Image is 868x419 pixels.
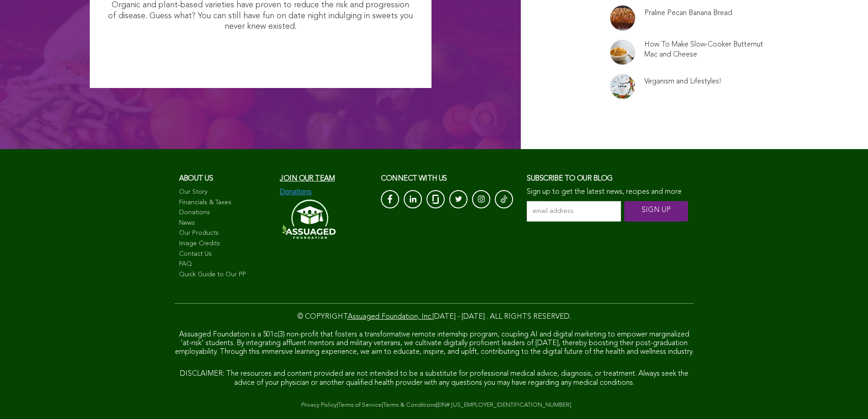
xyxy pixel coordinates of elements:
[180,370,688,386] span: DISCLAIMER: The resources and content provided are not intended to be a substitute for profession...
[644,40,771,60] a: How To Make Slow-Cooker Butternut Mac and Cheese
[179,219,271,228] a: News
[501,195,507,204] img: Tik-Tok-Icon
[822,375,868,419] iframe: Chat Widget
[381,175,447,182] span: CONNECT with us
[175,401,694,410] div: | | |
[175,331,693,356] span: Assuaged Foundation is a 501c(3) non-profit that fosters a transformative remote internship progr...
[179,260,271,269] a: FAQ
[179,270,271,279] a: Quick Guide to Our PP
[301,402,337,408] a: Privacy Policy
[527,201,621,222] input: email address
[437,402,571,408] a: EIN# [US_EMPLOYER_IDENTIFICATION_NUMBER]
[822,375,868,419] div: Widget chat
[432,195,439,204] img: glassdoor_White
[527,188,689,197] p: Sign up to get the latest news, recipes and more
[298,313,571,321] span: © COPYRIGHT [DATE] - [DATE] . ALL RIGHTS RESERVED.
[280,175,334,182] a: Join our team
[179,250,271,259] a: Contact Us
[179,175,213,182] span: About us
[644,8,732,18] a: Praline Pecan Banana Bread
[527,172,689,186] h3: Subscribe to our blog
[280,188,312,196] img: Donations
[171,37,350,70] img: I Want Organic Shopping For Less
[179,239,271,248] a: Image Credits
[179,208,271,217] a: Donations
[624,201,688,222] input: SIGN UP
[383,402,436,408] a: Terms & Conditions
[644,77,721,87] a: Veganism and Lifestyles!
[348,313,432,321] a: Assuaged Foundation, Inc.
[179,229,271,238] a: Our Products
[179,198,271,207] a: Financials & Taxes
[280,197,336,242] img: Assuaged-Foundation-Logo-White
[179,188,271,197] a: Our Story
[338,402,382,408] a: Terms of Service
